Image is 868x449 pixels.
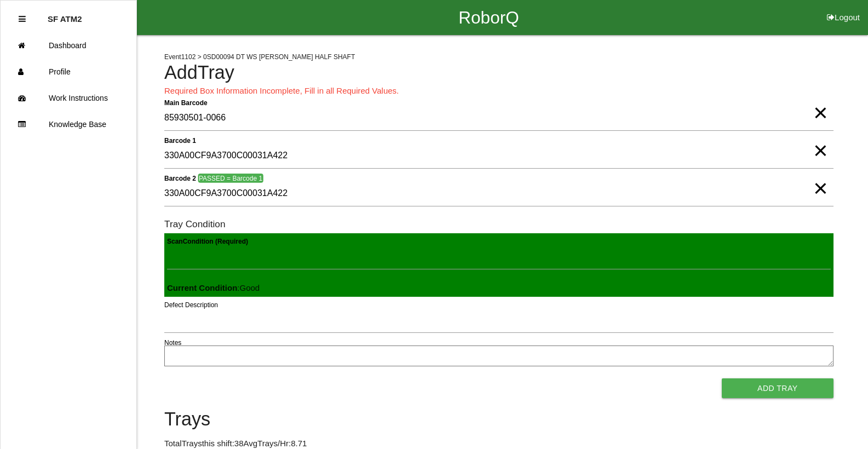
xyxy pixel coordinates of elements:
[813,91,827,113] span: Clear Input
[1,111,136,137] a: Knowledge Base
[1,59,136,85] a: Profile
[19,6,26,32] div: Close
[164,409,833,430] h4: Trays
[198,174,263,183] span: PASSED = Barcode 1
[164,338,181,348] label: Notes
[1,85,136,111] a: Work Instructions
[48,6,82,24] p: SF ATM2
[167,283,260,292] span: : Good
[813,129,827,151] span: Clear Input
[164,174,196,182] b: Barcode 2
[164,85,833,97] p: Required Box Information Incomplete, Fill in all Required Values.
[164,53,355,61] span: Event 1102 > 0SD00094 DT WS [PERSON_NAME] HALF SHAFT
[167,237,248,245] b: Scan Condition (Required)
[164,99,208,106] b: Main Barcode
[1,32,136,59] a: Dashboard
[164,106,833,131] input: Required
[164,219,833,229] h6: Tray Condition
[167,283,237,292] b: Current Condition
[722,378,833,398] button: Add Tray
[164,300,218,310] label: Defect Description
[164,136,196,144] b: Barcode 1
[813,166,827,188] span: Clear Input
[164,62,833,83] h4: Add Tray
